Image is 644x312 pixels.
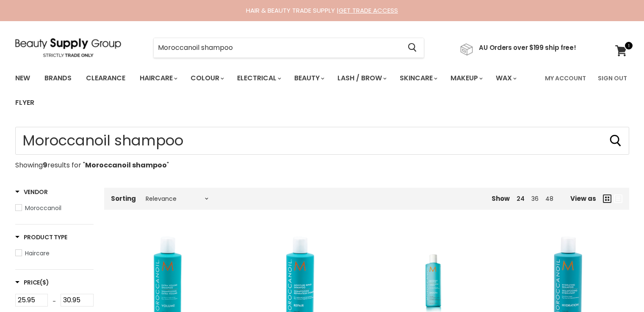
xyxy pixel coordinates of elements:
[15,278,49,287] h3: Price($)
[444,69,488,87] a: Makeup
[609,134,622,148] button: Search
[602,272,636,304] iframe: Gorgias live chat messenger
[153,38,424,58] form: Product
[15,127,629,155] input: Search
[5,6,640,15] div: HAIR & BEAUTY TRADE SUPPLY |
[5,66,640,115] nav: Main
[492,194,510,203] span: Show
[393,69,442,87] a: Skincare
[15,188,48,196] h3: Vendor
[154,38,401,57] input: Search
[80,69,132,87] a: Clearance
[15,278,49,287] span: Price
[545,194,553,203] a: 48
[48,294,61,309] div: -
[593,69,632,87] a: Sign Out
[15,127,629,155] form: Product
[111,195,136,202] label: Sorting
[401,38,424,57] button: Search
[231,69,286,87] a: Electrical
[9,69,36,87] a: New
[38,69,78,87] a: Brands
[531,194,539,203] a: 36
[331,69,392,87] a: Lash / Brow
[9,66,540,115] ul: Main menu
[517,194,525,203] a: 24
[133,69,182,87] a: Haircare
[40,278,49,287] span: ($)
[540,69,591,87] a: My Account
[25,249,50,257] span: Haircare
[61,294,94,307] input: Max Price
[43,160,47,170] strong: 9
[15,161,629,169] p: Showing results for " "
[570,195,596,202] span: View as
[15,294,48,307] input: Min Price
[288,69,329,87] a: Beauty
[15,203,94,213] a: Moroccanoil
[339,6,398,15] a: GET TRADE ACCESS
[25,204,61,212] span: Moroccanoil
[9,94,41,112] a: Flyer
[184,69,229,87] a: Colour
[489,69,522,87] a: Wax
[15,249,94,258] a: Haircare
[15,233,68,241] h3: Product Type
[85,160,167,170] strong: Moroccanoil shampoo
